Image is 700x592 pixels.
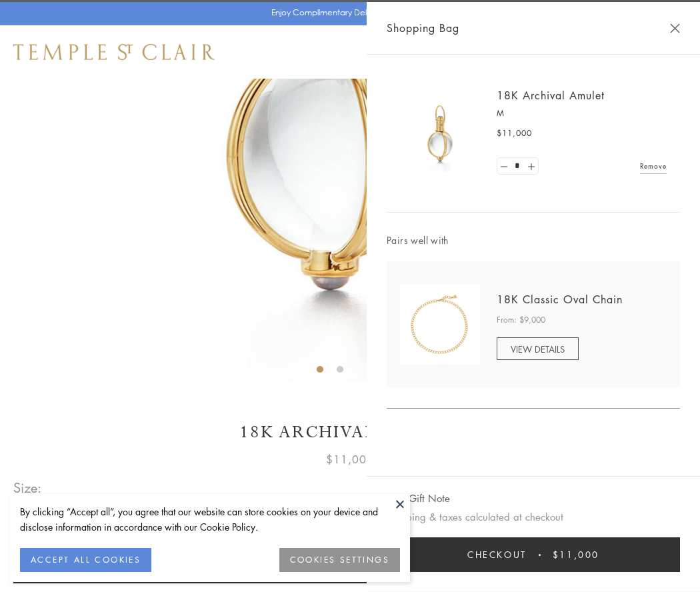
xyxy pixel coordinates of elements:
[387,233,680,248] span: Pairs well with
[387,490,450,507] button: Add Gift Note
[511,343,565,355] span: VIEW DETAILS
[387,509,680,525] p: Shipping & taxes calculated at checkout
[524,158,537,175] a: Set quantity to 2
[640,159,667,173] a: Remove
[387,537,680,572] button: Checkout $11,000
[13,477,43,499] span: Size:
[279,548,400,572] button: COOKIES SETTINGS
[497,292,623,307] a: 18K Classic Oval Chain
[387,19,459,37] span: Shopping Bag
[326,451,374,468] span: $11,000
[497,158,511,175] a: Set quantity to 0
[497,127,532,140] span: $11,000
[497,337,579,360] a: VIEW DETAILS
[400,93,480,173] img: 18K Archival Amulet
[13,44,215,60] img: Temple St. Clair
[271,6,423,19] p: Enjoy Complimentary Delivery & Returns
[20,504,400,535] div: By clicking “Accept all”, you agree that our website can store cookies on your device and disclos...
[497,313,545,327] span: From: $9,000
[497,88,605,103] a: 18K Archival Amulet
[497,107,667,120] p: M
[400,285,480,365] img: N88865-OV18
[20,548,151,572] button: ACCEPT ALL COOKIES
[467,547,527,562] span: Checkout
[553,547,599,562] span: $11,000
[13,421,687,444] h1: 18K Archival Amulet
[670,23,680,33] button: Close Shopping Bag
